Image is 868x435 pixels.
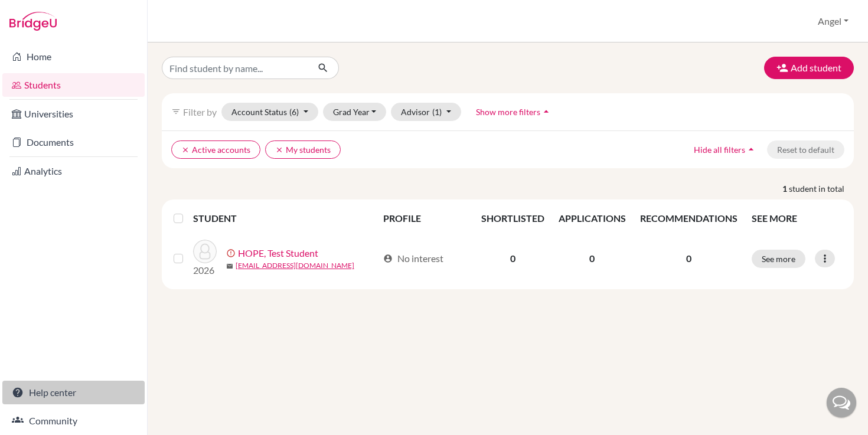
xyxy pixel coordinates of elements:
[474,204,552,233] th: SHORTLISTED
[171,107,181,116] i: filter_list
[540,106,552,117] i: arrow_drop_up
[162,57,308,79] input: Find student by name...
[27,8,51,19] span: Help
[432,107,442,117] span: (1)
[812,10,854,32] button: Angel
[181,146,190,154] i: clear
[476,107,540,117] span: Show more filters
[640,251,738,266] p: 0
[2,130,145,154] a: Documents
[383,251,443,266] div: No interest
[183,106,217,117] span: Filter by
[275,146,283,154] i: clear
[2,73,145,97] a: Students
[745,143,757,155] i: arrow_drop_up
[391,103,461,121] button: Advisor(1)
[226,263,233,270] span: mail
[193,263,217,277] p: 2026
[236,260,354,271] a: [EMAIL_ADDRESS][DOMAIN_NAME]
[2,45,145,68] a: Home
[2,102,145,126] a: Universities
[9,12,57,31] img: Bridge-U
[633,204,745,233] th: RECOMMENDATIONS
[552,204,633,233] th: APPLICATIONS
[193,204,376,233] th: STUDENT
[474,233,552,284] td: 0
[789,182,854,195] span: student in total
[226,248,238,258] span: error_outline
[752,250,805,268] button: See more
[764,57,854,79] button: Add student
[745,204,849,233] th: SEE MORE
[221,103,318,121] button: Account Status(6)
[694,145,745,155] span: Hide all filters
[323,103,387,121] button: Grad Year
[238,246,318,260] a: HOPE, Test Student
[552,233,633,284] td: 0
[383,254,393,263] span: account_circle
[2,381,145,404] a: Help center
[265,140,341,159] button: clearMy students
[376,204,474,233] th: PROFILE
[466,103,562,121] button: Show more filtersarrow_drop_up
[193,240,217,263] img: HOPE, Test Student
[2,159,145,183] a: Analytics
[171,140,260,159] button: clearActive accounts
[2,409,145,433] a: Community
[767,140,844,159] button: Reset to default
[684,140,767,159] button: Hide all filtersarrow_drop_up
[289,107,299,117] span: (6)
[782,182,789,195] strong: 1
